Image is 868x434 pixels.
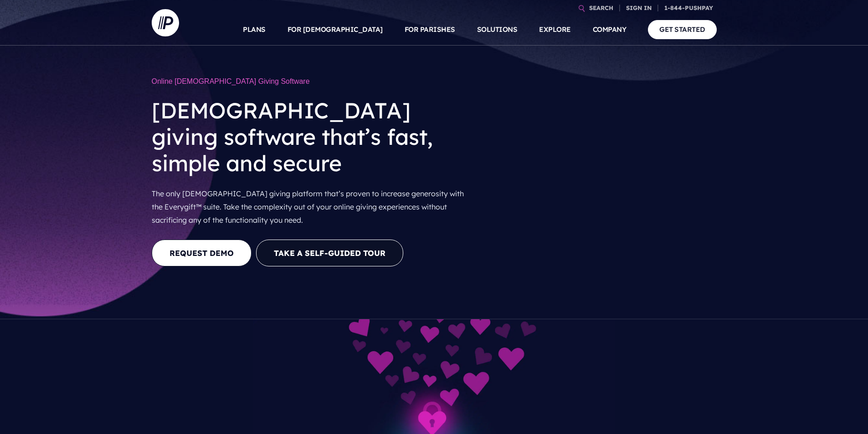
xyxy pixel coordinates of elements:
a: REQUEST DEMO [152,240,252,266]
h1: Online [DEMOGRAPHIC_DATA] Giving Software [152,73,475,90]
a: GET STARTED [648,20,717,39]
a: SOLUTIONS [477,14,518,46]
a: FOR PARISHES [405,14,455,46]
button: Take a Self-guided Tour [256,240,403,266]
a: FOR [DEMOGRAPHIC_DATA] [288,14,383,46]
a: COMPANY [593,14,627,46]
p: The only [DEMOGRAPHIC_DATA] giving platform that’s proven to increase generosity with the Everygi... [152,184,475,230]
a: EXPLORE [539,14,571,46]
a: PLANS [243,14,266,46]
picture: everygift-impact [253,321,615,330]
h2: [DEMOGRAPHIC_DATA] giving software that’s fast, simple and secure [152,90,475,184]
